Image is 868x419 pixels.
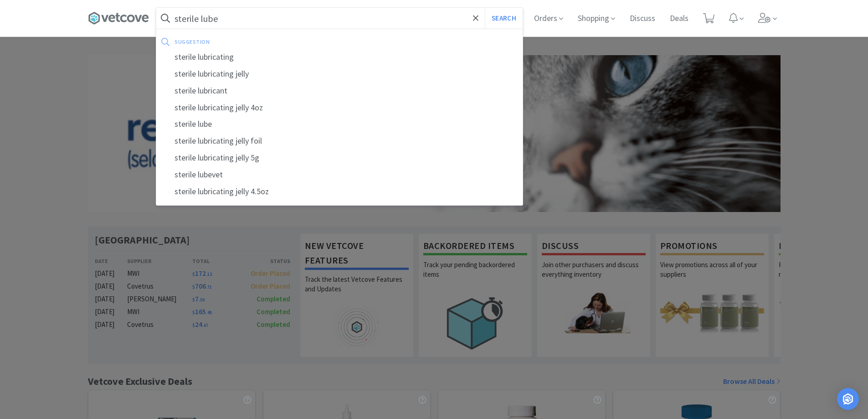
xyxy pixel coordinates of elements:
div: sterile lubricating jelly 4oz [156,99,523,116]
div: sterile lube [156,116,523,133]
button: Search [485,8,523,29]
div: sterile lubricant [156,83,523,99]
div: sterile lubricating jelly 4.5oz [156,183,523,200]
a: Discuss [626,15,659,23]
a: Deals [666,15,692,23]
div: sterile lubevet [156,166,523,183]
div: sterile lubricating jelly [156,66,523,83]
input: Search by item, sku, manufacturer, ingredient, size... [156,8,523,29]
div: sterile lubricating jelly 5g [156,150,523,166]
div: suggestion [175,35,363,49]
div: sterile lubricating [156,49,523,66]
div: sterile lubricating jelly foil [156,133,523,150]
div: Open Intercom Messenger [837,388,859,410]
